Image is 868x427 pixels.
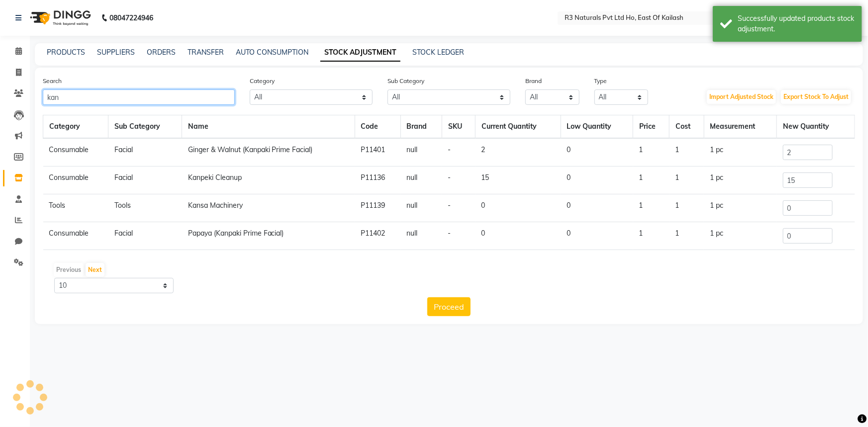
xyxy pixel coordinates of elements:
a: STOCK ADJUSTMENT [320,44,400,62]
a: TRANSFER [188,48,224,57]
td: P11402 [355,222,400,250]
td: 1 [670,167,704,194]
input: Search Product [43,89,235,105]
th: Price [633,115,670,139]
td: null [400,138,442,167]
td: Kansa Machinery [182,194,355,222]
label: Sub Category [387,77,424,85]
label: Category [250,77,275,85]
div: Successfully updated products stock adjustment. [738,13,855,34]
td: P11136 [355,167,400,194]
td: 1 [633,167,670,194]
td: 1 [633,222,670,250]
td: 1 pc [704,138,777,167]
td: null [400,222,442,250]
label: Search [43,77,62,85]
td: Facial [108,138,182,167]
img: logo [25,4,94,32]
th: Sub Category [108,115,182,139]
td: - [442,194,476,222]
button: Export Stock To Adjust [781,90,851,104]
td: 1 [670,222,704,250]
td: Tools [43,194,108,222]
td: 1 [670,138,704,167]
th: Current Quantity [476,115,561,139]
td: 1 [633,194,670,222]
td: P11401 [355,138,400,167]
td: - [442,222,476,250]
td: 2 [476,138,561,167]
th: Name [182,115,355,139]
th: SKU [442,115,476,139]
td: P11139 [355,194,400,222]
td: 0 [561,222,633,250]
td: null [400,167,442,194]
td: null [400,194,442,222]
td: Ginger & Walnut (Kanpaki Prime Facial) [182,138,355,167]
td: Consumable [43,167,108,194]
a: PRODUCTS [47,48,85,57]
button: Import Adjusted Stock [707,90,776,104]
td: 1 [633,138,670,167]
a: ORDERS [147,48,176,57]
th: Low Quantity [561,115,633,139]
label: Type [594,77,607,85]
td: Consumable [43,222,108,250]
th: New Quantity [777,115,855,139]
th: Cost [670,115,704,139]
button: Next [86,263,104,277]
td: 15 [476,167,561,194]
td: 0 [561,194,633,222]
a: SUPPLIERS [97,48,135,57]
a: AUTO CONSUMPTION [236,48,308,57]
td: Facial [108,167,182,194]
td: Tools [108,194,182,222]
td: 1 pc [704,167,777,194]
td: Facial [108,222,182,250]
th: Category [43,115,108,139]
td: 0 [476,194,561,222]
td: Papaya (Kanpaki Prime Facial) [182,222,355,250]
td: Consumable [43,138,108,167]
th: Code [355,115,400,139]
b: 08047224946 [109,4,153,32]
button: Proceed [427,297,471,316]
td: 1 [670,194,704,222]
td: - [442,167,476,194]
td: 0 [476,222,561,250]
a: STOCK LEDGER [412,48,464,57]
td: 1 pc [704,194,777,222]
label: Brand [525,77,542,85]
th: Measurement [704,115,777,139]
td: Kanpeki Cleanup [182,167,355,194]
th: Brand [400,115,442,139]
td: 1 pc [704,222,777,250]
td: - [442,138,476,167]
td: 0 [561,138,633,167]
td: 0 [561,167,633,194]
